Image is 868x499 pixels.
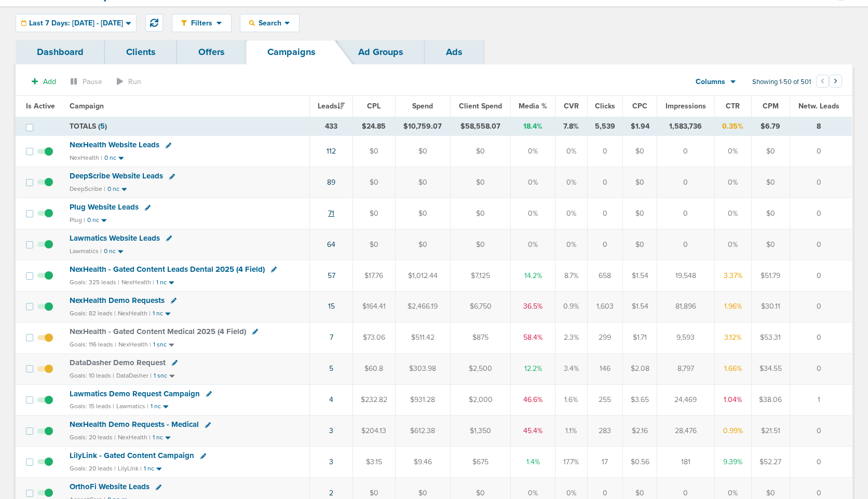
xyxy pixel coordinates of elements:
td: $30.11 [751,291,790,322]
td: TOTALS ( ) [63,117,310,136]
td: 0 [657,167,714,198]
td: $2.16 [623,415,657,447]
td: 14.2% [511,260,555,291]
small: DeepScribe | [70,185,105,192]
td: 0 [790,353,852,384]
td: 81,896 [657,291,714,322]
small: Lawmatics | [70,247,102,255]
small: 1 nc [151,403,161,410]
td: $1,012.44 [395,260,450,291]
td: 0.9% [555,291,587,322]
td: 8.7% [555,260,587,291]
td: $511.42 [395,322,450,353]
td: 0 [790,447,852,478]
td: 3.12% [714,322,751,353]
td: $60.8 [353,353,396,384]
td: 1,603 [587,291,623,322]
td: $164.41 [353,291,396,322]
td: $52.27 [751,447,790,478]
small: 0 nc [104,247,116,255]
span: DeepScribe Website Leads [70,171,163,181]
a: Ads [425,40,484,64]
td: $2.08 [623,353,657,384]
td: $875 [451,322,511,353]
small: 0 nc [104,154,116,162]
td: $0 [623,167,657,198]
a: Clients [105,40,177,64]
span: 5 [100,122,105,131]
a: 57 [328,271,335,280]
td: 0 [790,198,852,229]
td: $21.51 [751,415,790,447]
td: 658 [587,260,623,291]
td: 1.6% [555,384,587,415]
small: Goals: 15 leads | [70,403,114,410]
td: $1.54 [623,260,657,291]
small: NexHealth | [118,434,151,441]
td: $2,466.19 [395,291,450,322]
td: 1.4% [511,447,555,478]
td: 0 [657,198,714,229]
a: 7 [330,333,333,342]
td: $51.79 [751,260,790,291]
small: 0 nc [87,216,99,224]
td: $0 [451,136,511,167]
td: 0 [587,136,623,167]
td: $675 [451,447,511,478]
td: 0 [790,136,852,167]
td: $58,558.07 [451,117,511,136]
td: 17.7% [555,447,587,478]
span: Clicks [595,102,615,110]
td: 19,548 [657,260,714,291]
span: OrthoFi Website Leads [70,482,150,491]
small: DataDasher | [116,372,152,379]
a: 71 [328,209,334,218]
td: 12.2% [511,353,555,384]
td: $0 [623,229,657,260]
span: NexHealth Demo Requests [70,296,165,305]
td: $17.76 [353,260,396,291]
td: 0% [511,136,555,167]
small: 1 nc [153,434,163,441]
a: 64 [327,240,335,249]
td: $0 [395,136,450,167]
td: 0% [714,167,751,198]
span: DataDasher Demo Request [70,358,166,367]
td: 1.04% [714,384,751,415]
td: $3.15 [353,447,396,478]
a: 4 [329,395,333,404]
td: $9.46 [395,447,450,478]
span: Media % [519,102,547,110]
td: 0% [511,198,555,229]
td: 0 [790,167,852,198]
td: $0 [353,229,396,260]
td: 146 [587,353,623,384]
span: CPM [763,102,779,110]
td: 1,583,736 [657,117,714,136]
td: 0 [790,229,852,260]
a: 2 [329,489,333,497]
span: NexHealth Demo Requests - Medical [70,420,199,429]
td: 0 [587,167,623,198]
td: $53.31 [751,322,790,353]
td: $204.13 [353,415,396,447]
a: Campaigns [246,40,337,64]
a: 112 [327,147,336,156]
small: Goals: 116 leads | [70,341,116,349]
span: LilyLink - Gated Content Campaign [70,451,194,460]
td: $0 [751,167,790,198]
td: 0 [790,260,852,291]
small: NexHealth | [118,310,151,317]
td: 2.3% [555,322,587,353]
td: $6.79 [751,117,790,136]
td: 0 [587,229,623,260]
span: Plug Website Leads [70,202,139,212]
button: Go to next page [829,75,842,88]
td: 18.4% [511,117,555,136]
td: $1.94 [623,117,657,136]
small: Goals: 82 leads | [70,310,116,317]
td: 0 [657,229,714,260]
small: 0 nc [107,185,119,193]
td: $0 [353,136,396,167]
span: Showing 1-50 of 501 [752,78,811,87]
